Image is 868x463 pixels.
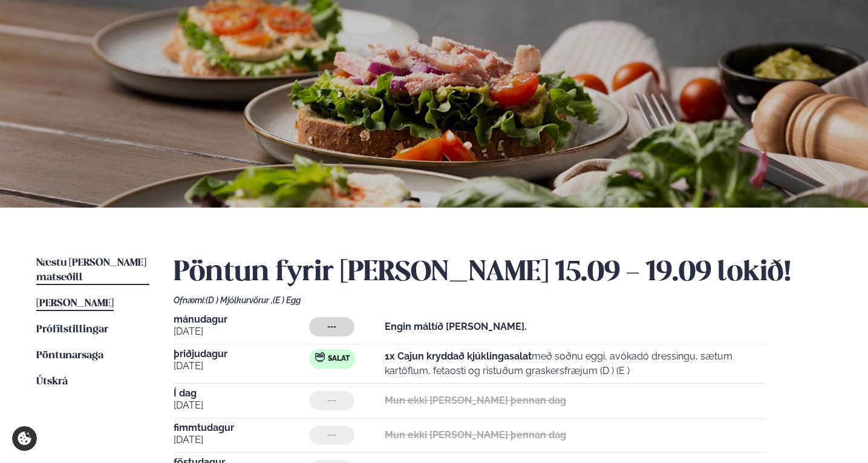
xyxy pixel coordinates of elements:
span: (D ) Mjólkurvörur , [206,295,273,305]
p: með soðnu eggi, avókadó dressingu, sætum kartöflum, fetaosti og ristuðum graskersfræjum (D ) (E ) [385,349,766,378]
span: [DATE] [174,359,309,373]
span: (E ) Egg [273,295,301,305]
span: mánudagur [174,315,309,324]
span: [DATE] [174,398,309,413]
h2: Pöntun fyrir [PERSON_NAME] 15.09 - 19.09 lokið! [174,256,832,290]
a: Næstu [PERSON_NAME] matseðill [36,256,149,285]
span: --- [327,322,336,332]
span: fimmtudagur [174,423,309,433]
strong: Mun ekki [PERSON_NAME] þennan dag [385,429,566,441]
img: salad.svg [315,352,325,362]
span: [DATE] [174,433,309,447]
span: Í dag [174,389,309,398]
strong: Engin máltíð [PERSON_NAME]. [385,321,527,332]
strong: Mun ekki [PERSON_NAME] þennan dag [385,395,566,406]
a: Cookie settings [12,426,37,451]
div: Ofnæmi: [174,295,832,305]
span: Næstu [PERSON_NAME] matseðill [36,258,146,283]
span: [PERSON_NAME] [36,298,114,309]
span: --- [327,396,336,406]
a: Útskrá [36,375,68,389]
span: Salat [328,354,350,364]
a: Prófílstillingar [36,323,108,337]
a: Pöntunarsaga [36,349,103,363]
span: Prófílstillingar [36,324,108,335]
span: --- [327,430,336,440]
strong: 1x Cajun kryddað kjúklingasalat [385,350,532,362]
a: [PERSON_NAME] [36,297,114,311]
span: [DATE] [174,324,309,339]
span: Útskrá [36,376,68,387]
span: Pöntunarsaga [36,350,103,361]
span: þriðjudagur [174,349,309,359]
